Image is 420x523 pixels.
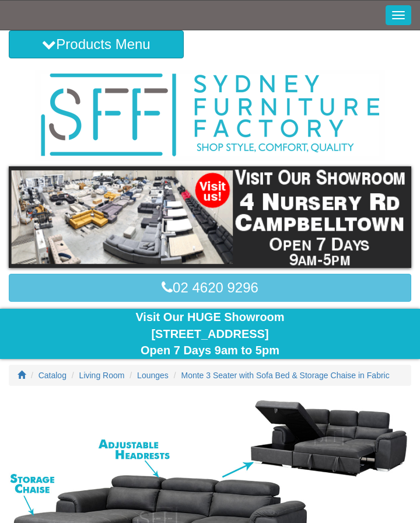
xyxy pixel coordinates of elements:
a: Monte 3 Seater with Sofa Bed & Storage Chaise in Fabric [181,371,390,380]
a: Catalog [38,371,66,380]
a: Lounges [137,371,169,380]
div: Visit Our HUGE Showroom [STREET_ADDRESS] Open 7 Days 9am to 5pm [9,309,411,359]
button: Products Menu [9,30,184,58]
img: showroom.gif [9,166,411,268]
a: Living Room [79,371,125,380]
img: Sydney Furniture Factory [35,70,385,161]
a: 02 4620 9296 [9,274,411,302]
